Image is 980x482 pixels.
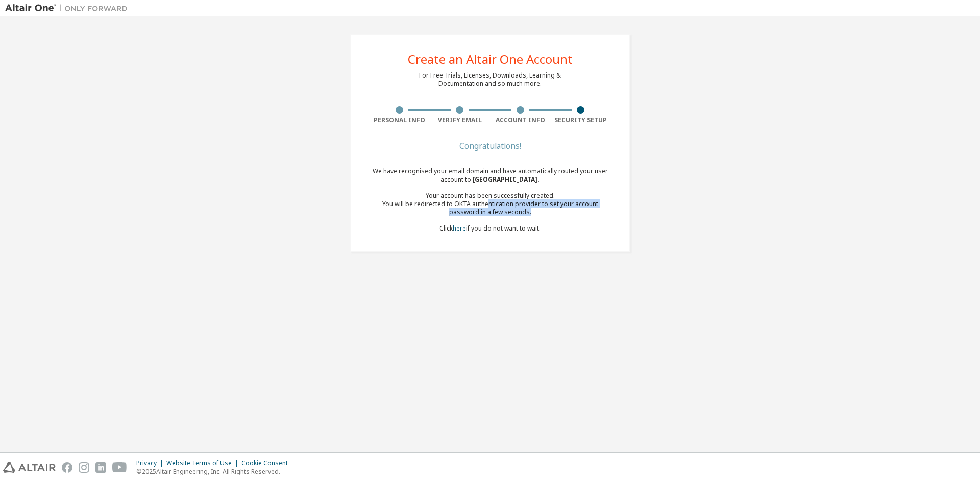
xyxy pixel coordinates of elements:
[3,462,56,473] img: altair_logo.svg
[453,224,466,233] a: here
[369,200,611,216] div: You will be redirected to OKTA authentication provider to set your account password in a few seco...
[551,116,611,124] div: Security Setup
[5,3,133,13] img: Altair One
[408,53,573,65] div: Create an Altair One Account
[136,459,166,467] div: Privacy
[62,462,72,473] img: facebook.svg
[79,462,89,473] img: instagram.svg
[369,143,611,149] div: Congratulations!
[95,462,106,473] img: linkedin.svg
[369,192,611,200] div: Your account has been successfully created.
[166,459,241,467] div: Website Terms of Use
[369,116,430,124] div: Personal Info
[241,459,294,467] div: Cookie Consent
[112,462,127,473] img: youtube.svg
[136,467,294,476] p: © 2025 Altair Engineering, Inc. All Rights Reserved.
[419,71,561,88] div: For Free Trials, Licenses, Downloads, Learning & Documentation and so much more.
[369,167,611,233] div: We have recognised your email domain and have automatically routed your user account to Click if ...
[473,175,540,184] span: [GEOGRAPHIC_DATA] .
[430,116,491,124] div: Verify Email
[490,116,551,124] div: Account Info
